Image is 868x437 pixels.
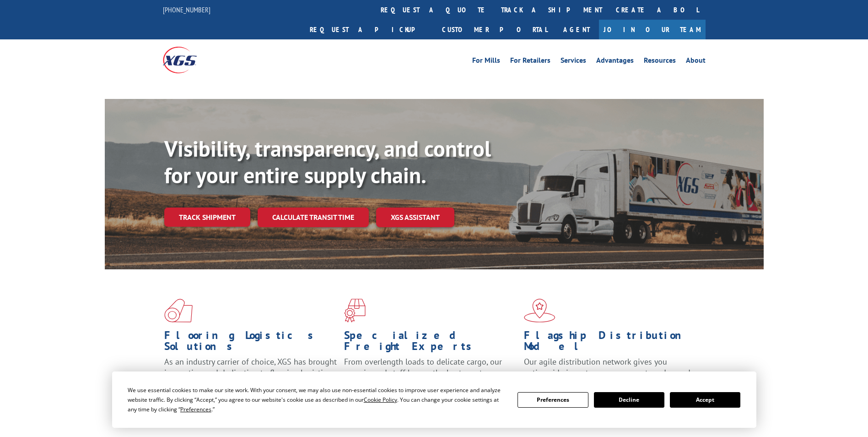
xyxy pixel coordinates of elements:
a: For Mills [472,57,500,67]
p: From overlength loads to delicate cargo, our experienced staff knows the best way to move your fr... [344,356,517,397]
a: Request a pickup [303,20,435,39]
a: [PHONE_NUMBER] [163,5,210,14]
a: Join Our Team [599,20,706,39]
h1: Specialized Freight Experts [344,330,517,356]
a: Track shipment [164,208,250,227]
span: Our agile distribution network gives you nationwide inventory management on demand. [524,356,692,378]
span: Cookie Policy [364,396,397,404]
a: Services [561,57,586,67]
img: xgs-icon-focused-on-flooring-red [344,299,366,322]
a: Agent [554,20,599,39]
span: Preferences [180,405,211,413]
button: Decline [594,392,664,408]
a: For Retailers [510,57,550,67]
button: Accept [670,392,740,408]
div: We use essential cookies to make our site work. With your consent, we may also use non-essential ... [128,385,507,414]
a: Resources [644,57,676,67]
a: About [686,57,706,67]
a: Advantages [596,57,634,67]
span: As an industry carrier of choice, XGS has brought innovation and dedication to flooring logistics... [164,356,337,389]
img: xgs-icon-total-supply-chain-intelligence-red [164,299,193,322]
h1: Flagship Distribution Model [524,330,697,356]
img: xgs-icon-flagship-distribution-model-red [524,299,555,322]
a: XGS ASSISTANT [376,208,454,227]
a: Calculate transit time [258,208,369,227]
div: Cookie Consent Prompt [112,371,756,428]
a: Customer Portal [435,20,554,39]
button: Preferences [518,392,588,408]
h1: Flooring Logistics Solutions [164,330,337,356]
b: Visibility, transparency, and control for your entire supply chain. [164,134,491,189]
